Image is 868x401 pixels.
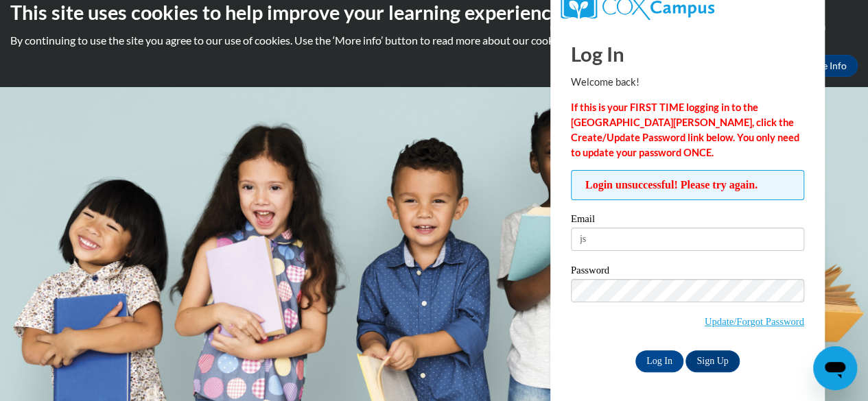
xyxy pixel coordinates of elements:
iframe: Button to launch messaging window [813,346,857,390]
input: Log In [635,350,683,372]
p: By continuing to use the site you agree to our use of cookies. Use the ‘More info’ button to read... [10,33,858,48]
h1: Log In [571,40,804,68]
p: Welcome back! [571,75,804,90]
label: Email [571,214,804,228]
span: Login unsuccessful! Please try again. [571,170,804,200]
a: Sign Up [685,350,739,372]
a: Update/Forgot Password [705,316,804,327]
a: More Info [793,55,858,77]
strong: If this is your FIRST TIME logging in to the [GEOGRAPHIC_DATA][PERSON_NAME], click the Create/Upd... [571,101,799,158]
label: Password [571,265,804,279]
